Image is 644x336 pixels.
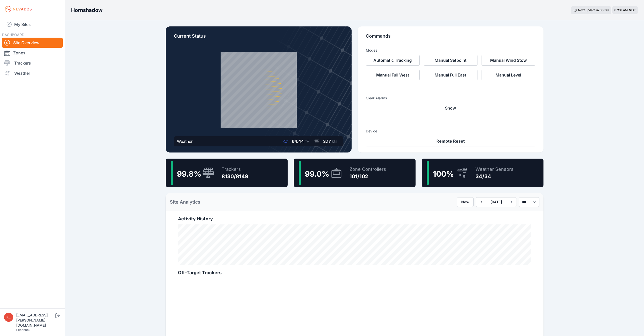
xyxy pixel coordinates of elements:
[614,8,628,12] span: 07:01 AM
[366,96,535,101] h3: Clear Alarms
[71,7,103,14] h3: Hornshadow
[2,18,63,30] a: My Sites
[2,48,63,58] a: Zones
[475,166,514,173] div: Weather Sensors
[177,169,201,178] span: 99.8 %
[424,70,477,80] button: Manual Full East
[166,159,288,187] a: 99.8%Trackers8130/8149
[71,4,103,17] nav: Breadcrumb
[4,313,13,322] img: keadams@sundt.com
[366,33,535,44] p: Commands
[170,198,200,206] h2: Site Analytics
[332,139,337,144] span: kts
[366,103,535,113] button: Snow
[457,197,474,207] button: Now
[222,166,248,173] div: Trackers
[2,38,63,48] a: Site Overview
[305,169,329,178] span: 99.0 %
[433,169,454,178] span: 100 %
[2,58,63,68] a: Trackers
[323,139,331,144] span: 3.17
[578,8,599,12] span: Next update in
[366,70,420,80] button: Manual Full West
[366,129,535,134] h3: Device
[294,159,416,187] a: 99.0%Zone Controllers101/102
[424,55,477,66] button: Manual Setpoint
[629,8,636,12] span: MDT
[482,55,535,66] button: Manual Wind Stow
[366,55,420,66] button: Automatic Tracking
[2,68,63,78] a: Weather
[2,33,24,37] span: DASHBOARD
[350,173,386,180] div: 101/102
[174,33,343,44] p: Current Status
[292,139,304,144] span: 64.44
[350,166,386,173] div: Zone Controllers
[4,5,32,13] img: Nevados
[16,313,54,328] div: [EMAIL_ADDRESS][PERSON_NAME][DOMAIN_NAME]
[600,8,609,12] div: 03 : 09
[178,269,531,276] h2: Off-Target Trackers
[305,139,309,144] span: °F
[475,173,514,180] div: 34/34
[366,136,535,146] button: Remote Reset
[177,138,193,144] div: Weather
[222,173,248,180] div: 8130/8149
[486,197,506,207] button: [DATE]
[422,159,543,187] a: 100%Weather Sensors34/34
[366,48,377,53] h3: Modes
[178,215,531,222] h2: Activity History
[482,70,535,80] button: Manual Level
[16,328,30,332] a: Feedback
